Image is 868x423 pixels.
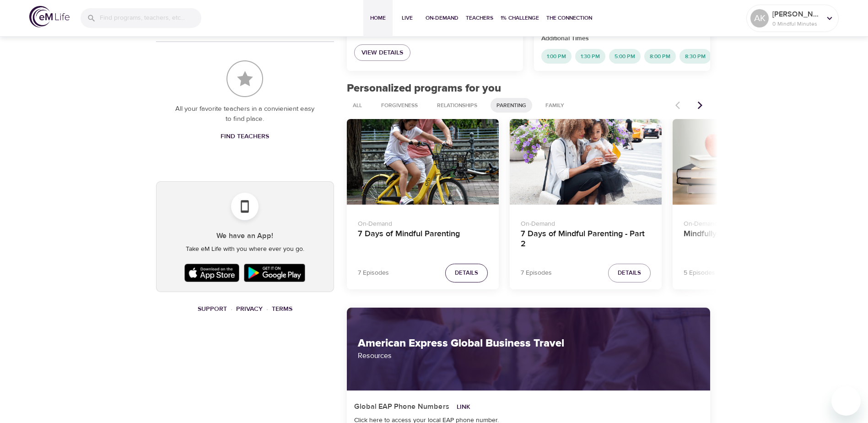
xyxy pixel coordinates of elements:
[217,128,273,145] a: Find Teachers
[540,102,570,109] span: Family
[455,268,478,278] span: Details
[491,98,532,113] div: Parenting
[431,98,483,113] div: Relationships
[354,402,449,412] h5: Global EAP Phone Numbers
[361,47,403,59] span: View Details
[684,268,715,278] p: 5 Episodes
[272,305,292,313] a: Terms
[376,102,423,109] span: Forgiveness
[541,53,571,60] span: 1:00 PM
[644,53,676,60] span: 8:00 PM
[358,337,700,350] h2: American Express Global Business Travel
[426,13,458,23] span: On-Demand
[541,49,571,64] div: 1:00 PM
[466,13,493,23] span: Teachers
[539,98,570,113] div: Family
[431,102,483,109] span: Relationships
[690,95,710,115] button: Next items
[396,13,418,23] span: Live
[164,244,326,254] p: Take eM Life with you where ever you go.
[182,261,242,284] img: Apple App Store
[510,119,662,205] button: 7 Days of Mindful Parenting - Part 2
[347,102,367,109] span: All
[358,350,700,361] p: Resources
[644,49,676,64] div: 8:00 PM
[679,49,711,64] div: 8:30 PM
[521,216,651,229] p: On-Demand
[684,216,814,229] p: On-Demand
[609,49,641,64] div: 5:00 PM
[156,303,334,315] nav: breadcrumb
[221,131,269,142] span: Find Teachers
[358,216,488,229] p: On-Demand
[772,9,821,20] p: [PERSON_NAME]
[266,303,268,315] li: ·
[375,98,424,113] div: Forgiveness
[575,49,605,64] div: 1:30 PM
[174,104,316,125] p: All your favorite teachers in a convienient easy to find place.
[541,34,703,43] p: Additional Times
[445,264,488,282] button: Details
[750,9,769,27] div: AK
[29,6,70,27] img: logo
[679,53,711,60] span: 8:30 PM
[609,53,641,60] span: 5:00 PM
[226,60,263,97] img: Favorite Teachers
[673,119,825,205] button: Mindfully Return to School
[546,13,592,23] span: The Connection
[521,268,552,278] p: 7 Episodes
[831,386,861,416] iframe: Button to launch messaging window
[354,44,410,61] a: View Details
[491,102,532,109] span: Parenting
[772,20,821,28] p: 0 Mindful Minutes
[164,231,326,241] h5: We have an App!
[347,119,499,205] button: 7 Days of Mindful Parenting
[347,98,368,113] div: All
[608,264,651,282] button: Details
[242,261,307,284] img: Google Play Store
[231,303,232,315] li: ·
[100,8,201,28] input: Find programs, teachers, etc...
[684,229,814,251] h4: Mindfully Return to School
[521,229,651,251] h4: 7 Days of Mindful Parenting - Part 2
[198,305,227,313] a: Support
[457,403,470,411] a: Link
[501,13,539,23] span: 1% Challenge
[575,53,605,60] span: 1:30 PM
[618,268,641,278] span: Details
[358,268,389,278] p: 7 Episodes
[367,13,389,23] span: Home
[347,82,711,95] h2: Personalized programs for you
[358,229,488,251] h4: 7 Days of Mindful Parenting
[236,305,263,313] a: Privacy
